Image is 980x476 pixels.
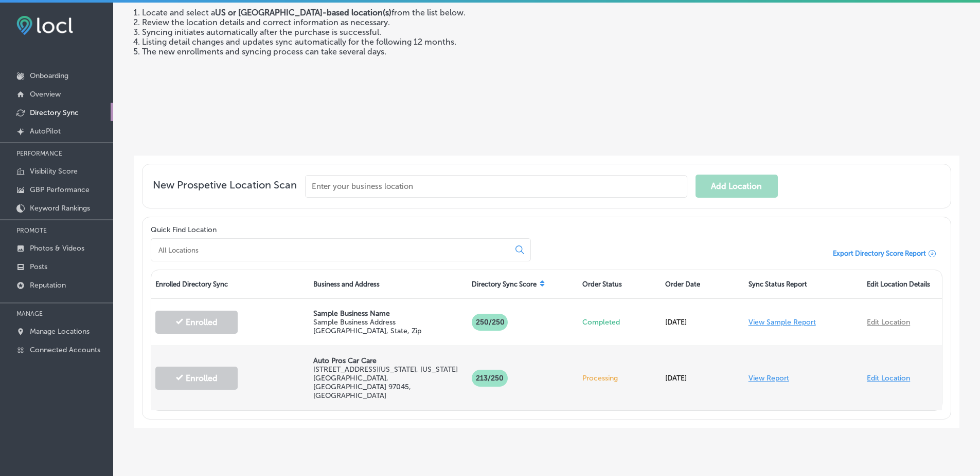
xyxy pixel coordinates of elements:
p: Visibility Score [30,167,78,176]
p: Completed [582,318,657,327]
div: Order Status [578,270,661,298]
p: AutoPilot [30,127,61,136]
li: The new enrollments and syncing process can take several days. [142,47,624,56]
li: Syncing initiates automatically after the purchase is successful. [142,27,624,37]
span: New Prospetive Location Scan [153,179,297,198]
p: Processing [582,374,657,383]
p: 250/250 [472,314,508,331]
strong: US or [GEOGRAPHIC_DATA]-based location(s) [215,8,391,17]
p: 213 /250 [472,370,508,387]
input: All Locations [157,245,507,255]
input: Enter your business location [305,175,687,198]
div: Edit Location Details [863,270,942,298]
div: [DATE] [661,308,744,337]
p: Onboarding [30,71,68,80]
div: [DATE] [661,364,744,393]
p: Overview [30,90,61,99]
p: Keyword Rankings [30,204,90,213]
p: Sample Business Address [313,318,463,327]
p: Sample Business Name [313,309,463,318]
li: Locate and select a from the list below. [142,8,624,17]
p: [GEOGRAPHIC_DATA], State, Zip [313,327,463,335]
p: Auto Pros Car Care [313,356,463,365]
li: Review the location details and correct information as necessary. [142,17,624,27]
p: Reputation [30,281,66,290]
div: Sync Status Report [744,270,863,298]
li: Listing detail changes and updates sync automatically for the following 12 months. [142,37,624,47]
p: Connected Accounts [30,346,100,354]
div: Order Date [661,270,744,298]
p: Photos & Videos [30,244,84,253]
img: fda3e92497d09a02dc62c9cd864e3231.png [16,16,73,35]
a: Edit Location [867,374,910,383]
label: Quick Find Location [151,225,217,234]
span: Export Directory Score Report [833,250,926,257]
div: Business and Address [309,270,467,298]
button: Add Location [696,175,778,198]
a: Edit Location [867,318,910,327]
button: Enrolled [155,367,238,390]
p: Manage Locations [30,327,90,336]
a: View Sample Report [749,318,816,327]
p: GBP Performance [30,185,90,194]
a: View Report [749,374,789,383]
div: Directory Sync Score [468,270,578,298]
p: Posts [30,262,47,271]
p: [STREET_ADDRESS][US_STATE] , [US_STATE][GEOGRAPHIC_DATA], [GEOGRAPHIC_DATA] 97045, [GEOGRAPHIC_DATA] [313,365,463,400]
p: Directory Sync [30,108,79,117]
div: Enrolled Directory Sync [151,270,309,298]
button: Enrolled [155,311,238,334]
